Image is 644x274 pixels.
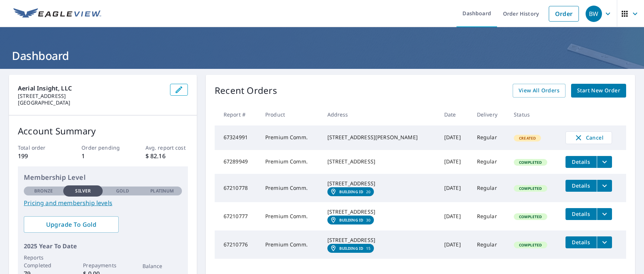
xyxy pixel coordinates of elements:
td: 67289949 [215,150,259,174]
button: filesDropdownBtn-67210776 [597,236,612,248]
img: EV Logo [13,8,101,19]
button: filesDropdownBtn-67210777 [597,208,612,220]
button: filesDropdownBtn-67210778 [597,180,612,192]
p: Order pending [81,144,124,152]
td: Premium Comm. [259,125,321,150]
td: Premium Comm. [259,202,321,230]
td: Premium Comm. [259,174,321,202]
a: Building ID20 [327,187,374,196]
td: Premium Comm. [259,230,321,259]
span: Completed [515,160,546,165]
td: [DATE] [438,202,471,230]
button: filesDropdownBtn-67289949 [597,156,612,168]
p: Silver [75,188,91,194]
td: [DATE] [438,150,471,174]
td: [DATE] [438,230,471,259]
button: detailsBtn-67210776 [565,236,597,248]
p: Prepayments [83,261,122,269]
span: Details [570,158,592,165]
th: Report # [215,103,259,125]
button: detailsBtn-67289949 [565,156,597,168]
td: Regular [471,150,508,174]
span: Start New Order [577,86,620,95]
span: Completed [515,186,546,191]
p: 1 [81,152,124,160]
span: Completed [515,242,546,248]
td: 67210778 [215,174,259,202]
td: Regular [471,174,508,202]
p: Platinum [150,188,174,194]
p: Aerial Insight, LLC [18,84,164,93]
td: [DATE] [438,125,471,150]
h1: Dashboard [9,48,635,63]
div: [STREET_ADDRESS] [327,180,432,187]
a: View All Orders [513,84,565,98]
div: [STREET_ADDRESS][PERSON_NAME] [327,134,432,141]
span: Details [570,210,592,217]
a: Pricing and membership levels [24,198,182,207]
p: Gold [116,188,129,194]
button: detailsBtn-67210778 [565,180,597,192]
span: Details [570,239,592,246]
p: 199 [18,152,60,160]
th: Delivery [471,103,508,125]
td: 67210776 [215,230,259,259]
th: Product [259,103,321,125]
td: Regular [471,125,508,150]
p: $ 82.16 [145,152,188,160]
td: 67324991 [215,125,259,150]
th: Address [321,103,438,125]
p: [STREET_ADDRESS] [18,93,164,99]
p: [GEOGRAPHIC_DATA] [18,99,164,106]
p: 2025 Year To Date [24,242,182,251]
span: Created [515,136,540,141]
p: Balance [142,262,182,270]
span: View All Orders [519,86,560,95]
em: Building ID [339,189,363,194]
div: [STREET_ADDRESS] [327,236,432,244]
p: Avg. report cost [145,144,188,152]
em: Building ID [339,246,363,251]
button: Cancel [565,131,612,144]
span: Details [570,182,592,189]
p: Total order [18,144,60,152]
p: Reports Completed [24,254,63,269]
a: Building ID15 [327,244,374,253]
a: Building ID30 [327,216,374,224]
div: [STREET_ADDRESS] [327,158,432,165]
p: Recent Orders [215,84,277,98]
th: Status [508,103,560,125]
div: [STREET_ADDRESS] [327,208,432,216]
span: Upgrade To Gold [30,220,113,229]
a: Order [549,6,579,22]
a: Start New Order [571,84,626,98]
span: Cancel [573,133,604,142]
td: Regular [471,230,508,259]
a: Upgrade To Gold [24,216,119,233]
td: Regular [471,202,508,230]
th: Date [438,103,471,125]
td: 67210777 [215,202,259,230]
p: Bronze [34,188,53,194]
p: Membership Level [24,172,182,182]
span: Completed [515,214,546,219]
p: Account Summary [18,124,188,138]
em: Building ID [339,218,363,222]
button: detailsBtn-67210777 [565,208,597,220]
td: [DATE] [438,174,471,202]
td: Premium Comm. [259,150,321,174]
div: BW [586,6,602,22]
